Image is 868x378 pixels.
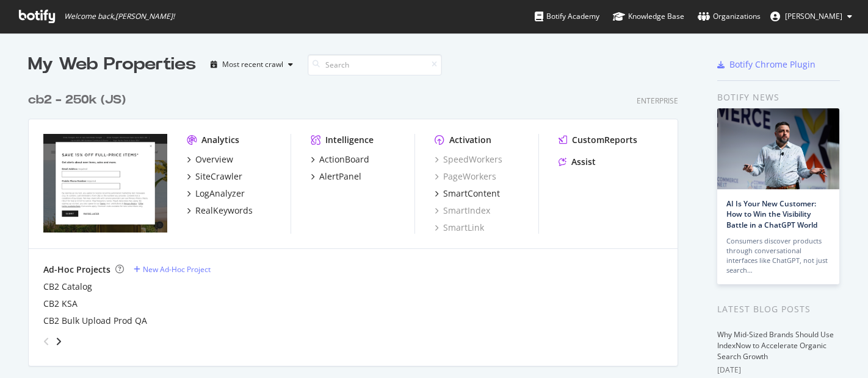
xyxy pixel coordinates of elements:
a: Botify Chrome Plugin [717,58,816,71]
img: cb2.com [43,134,167,233]
a: ActionBoard [311,153,369,166]
input: Search [308,54,442,75]
div: [DATE] [717,365,840,376]
div: ActionBoard [319,153,369,166]
div: Consumers discover products through conversational interfaces like ChatGPT, not just search… [726,236,830,275]
div: angle-left [38,332,54,351]
a: New Ad-Hoc Project [134,264,211,275]
a: AI Is Your New Customer: How to Win the Visibility Battle in a ChatGPT World [726,198,817,229]
div: Assist [571,156,596,168]
a: AlertPanel [311,170,361,183]
div: angle-right [54,335,63,348]
a: Why Mid-Sized Brands Should Use IndexNow to Accelerate Organic Search Growth [717,329,834,362]
div: Latest Blog Posts [717,303,840,316]
div: AlertPanel [319,170,361,183]
a: SiteCrawler [187,170,242,183]
div: Ad-Hoc Projects [43,264,110,276]
div: Botify news [717,91,840,104]
div: Botify Academy [535,10,599,23]
a: CustomReports [559,134,637,146]
div: Intelligence [325,134,374,146]
span: Welcome back, [PERSON_NAME] ! [64,12,175,21]
a: SmartContent [435,187,500,200]
div: LogAnalyzer [195,187,245,200]
a: CB2 KSA [43,298,78,310]
button: Most recent crawl [206,55,298,74]
div: Botify Chrome Plugin [729,58,816,71]
div: My Web Properties [28,52,196,77]
a: SmartIndex [435,205,490,217]
a: SpeedWorkers [435,153,502,166]
span: Heather Cordonnier [785,11,842,21]
div: SmartContent [443,187,500,200]
div: Knowledge Base [613,10,684,23]
div: SiteCrawler [195,170,242,183]
a: RealKeywords [187,205,253,217]
a: CB2 Catalog [43,281,92,293]
div: Activation [449,134,491,146]
div: Most recent crawl [222,61,283,68]
div: cb2 - 250k (JS) [28,91,126,109]
div: CustomReports [572,134,637,146]
a: cb2 - 250k (JS) [28,91,131,109]
a: CB2 Bulk Upload Prod QA [43,315,147,327]
button: [PERSON_NAME] [761,7,862,26]
a: Overview [187,153,233,166]
a: SmartLink [435,222,484,234]
a: PageWorkers [435,170,496,183]
div: Organizations [698,10,761,23]
div: Analytics [201,134,239,146]
div: Overview [195,153,233,166]
a: Assist [559,156,596,168]
img: AI Is Your New Customer: How to Win the Visibility Battle in a ChatGPT World [717,108,839,189]
a: LogAnalyzer [187,187,245,200]
div: New Ad-Hoc Project [143,264,211,275]
div: Enterprise [637,96,678,106]
div: RealKeywords [195,205,253,217]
